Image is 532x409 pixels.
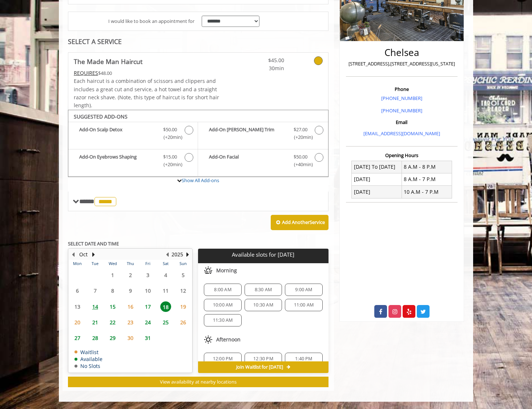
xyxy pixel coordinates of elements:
td: 8 A.M - 8 P.M [402,161,452,173]
td: Select day24 [139,314,157,330]
div: 9:00 AM [285,284,322,296]
td: Select day27 [69,330,86,346]
td: 10 A.M - 7 P.M [402,186,452,198]
span: $45.00 [241,56,284,64]
div: 11:00 AM [285,299,322,311]
span: 8:30 AM [255,287,272,293]
b: Add-On Scalp Detox [79,126,156,141]
td: Select day17 [139,299,157,314]
b: Add-On Eyebrows Shaping [79,153,156,168]
b: Add-On [PERSON_NAME] Trim [209,126,286,141]
button: 2025 [172,250,183,258]
td: [DATE] [352,173,402,185]
th: Wed [104,260,121,267]
button: Oct [79,250,88,258]
td: Select day20 [69,314,86,330]
th: Thu [121,260,139,267]
div: 12:30 PM [245,353,282,365]
span: I would like to book an appointment for [108,17,194,25]
span: 29 [107,333,118,343]
td: Select day16 [121,299,139,314]
span: 8:00 AM [214,287,231,293]
div: SELECT A SERVICE [68,38,329,45]
button: Next Month [90,250,96,258]
td: [DATE] [352,186,402,198]
span: View availability at nearby locations [160,378,237,385]
button: Previous Year [164,250,170,258]
div: 8:00 AM [204,284,241,296]
h2: Chelsea [348,47,456,58]
a: Show All Add-ons [182,177,219,184]
span: $50.00 [163,126,177,133]
label: Add-On Facial [202,153,324,170]
span: 1:40 PM [295,356,312,362]
td: Select day25 [157,314,174,330]
div: 12:00 PM [204,353,241,365]
td: Select day23 [121,314,139,330]
label: Add-On Eyebrows Shaping [72,153,194,170]
td: Select day28 [86,330,104,346]
th: Tue [86,260,104,267]
th: Mon [69,260,86,267]
span: $50.00 [294,153,307,161]
b: The Made Man Haircut [74,56,142,67]
span: 9:00 AM [295,287,312,293]
p: Available slots for [DATE] [201,252,325,258]
td: Select day31 [139,330,157,346]
a: [PHONE_NUMBER] [381,95,422,101]
a: [EMAIL_ADDRESS][DOMAIN_NAME] [363,130,440,137]
span: Join Waitlist for [DATE] [236,364,283,370]
td: [DATE] To [DATE] [352,161,402,173]
img: morning slots [204,266,213,275]
label: Add-On Beard Trim [202,126,324,143]
button: Next Year [185,250,190,258]
td: Select day19 [174,299,192,314]
td: 8 A.M - 7 P.M [402,173,452,185]
span: 10:00 AM [213,302,233,308]
span: $27.00 [294,126,307,133]
span: 12:00 PM [213,356,233,362]
span: 18 [160,301,171,312]
td: Select day26 [174,314,192,330]
span: 14 [90,301,101,312]
a: [PHONE_NUMBER] [381,107,422,114]
span: 30min [241,64,284,72]
td: Select day30 [121,330,139,346]
h3: Phone [348,87,456,92]
h3: Email [348,120,456,125]
th: Fri [139,260,157,267]
span: 12:30 PM [253,356,273,362]
td: Select day29 [104,330,121,346]
th: Sun [174,260,192,267]
div: 11:30 AM [204,314,241,326]
td: No Slots [74,363,102,369]
div: 1:40 PM [285,353,322,365]
span: (+20min ) [290,133,311,141]
td: Select day18 [157,299,174,314]
div: 10:30 AM [245,299,282,311]
td: Waitlist [74,349,102,355]
span: This service needs some Advance to be paid before we block your appointment [74,69,98,76]
span: 25 [160,317,171,328]
span: 24 [142,317,153,328]
span: 20 [72,317,83,328]
span: Each haircut is a combination of scissors and clippers and includes a great cut and service, a ho... [74,77,219,109]
span: (+20min ) [160,161,181,168]
button: Previous Month [70,250,76,258]
span: 28 [90,333,101,343]
b: Add Another Service [282,219,325,225]
span: Morning [216,268,237,273]
th: Sat [157,260,174,267]
span: 16 [125,301,136,312]
span: 27 [72,333,83,343]
div: $48.00 [74,69,220,77]
div: 10:00 AM [204,299,241,311]
b: SELECT DATE AND TIME [68,240,119,247]
button: View availability at nearby locations [68,377,329,387]
span: 23 [125,317,136,328]
span: 22 [107,317,118,328]
span: (+20min ) [160,133,181,141]
img: afternoon slots [204,335,213,344]
label: Add-On Scalp Detox [72,126,194,143]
